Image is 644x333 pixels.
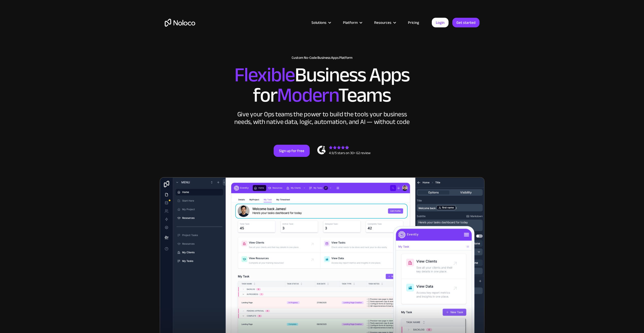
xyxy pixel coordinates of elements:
a: home [165,19,195,27]
div: Resources [374,19,391,26]
a: Sign up for free [274,145,310,157]
div: Resources [368,19,402,26]
div: Platform [337,19,368,26]
div: Solutions [305,19,337,26]
span: Modern [277,76,338,114]
h2: Business Apps for Teams [165,65,480,105]
div: Platform [343,19,358,26]
div: Solutions [311,19,326,26]
a: Pricing [402,19,425,26]
div: Give your Ops teams the power to build the tools your business needs, with native data, logic, au... [233,110,411,126]
a: Login [432,18,449,27]
span: Flexible [234,56,295,94]
h1: Custom No-Code Business Apps Platform [165,56,480,60]
a: Get started [452,18,480,27]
